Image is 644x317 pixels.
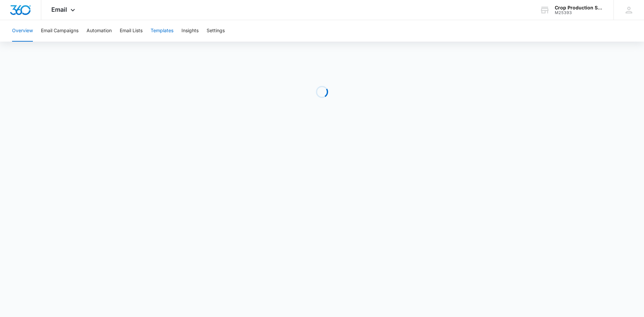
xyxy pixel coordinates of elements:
[555,5,604,10] div: account name
[151,20,173,42] button: Templates
[181,20,199,42] button: Insights
[12,20,33,42] button: Overview
[555,10,604,15] div: account id
[207,20,225,42] button: Settings
[51,6,67,13] span: Email
[41,20,78,42] button: Email Campaigns
[87,20,112,42] button: Automation
[120,20,143,42] button: Email Lists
